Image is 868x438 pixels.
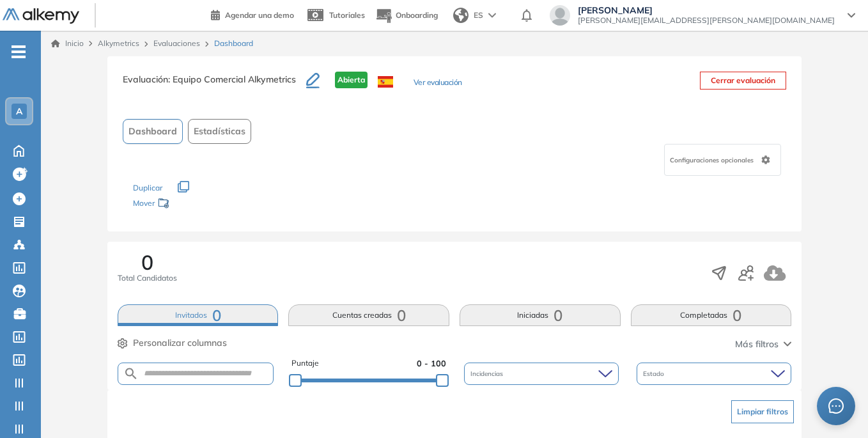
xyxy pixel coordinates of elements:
button: Iniciadas0 [460,304,621,326]
button: Cuentas creadas0 [288,304,449,326]
h3: Evaluación [123,72,306,98]
span: Total Candidatos [118,272,177,284]
a: Inicio [51,38,84,49]
span: 0 - 100 [417,357,446,370]
img: Logo [3,8,79,24]
img: ESP [378,76,393,88]
span: Configuraciones opcionales [670,155,756,165]
span: 0 [141,252,153,272]
button: Dashboard [123,119,183,144]
div: Incidencias [464,363,619,385]
span: Duplicar [133,183,162,192]
button: Cerrar evaluación [700,72,786,90]
button: Ver evaluación [414,77,462,90]
span: Dashboard [214,38,253,49]
span: Estadísticas [194,125,245,138]
button: Estadísticas [188,119,251,144]
button: Personalizar columnas [118,336,227,350]
span: Alkymetrics [98,38,139,48]
span: [PERSON_NAME][EMAIL_ADDRESS][PERSON_NAME][DOMAIN_NAME] [578,15,835,26]
span: Dashboard [128,125,177,138]
button: Invitados0 [118,304,279,326]
span: Incidencias [470,369,506,379]
button: Onboarding [375,2,438,29]
div: Mover [133,192,261,216]
span: Puntaje [291,357,319,370]
span: : Equipo Comercial Alkymetrics [168,74,296,85]
span: Personalizar columnas [133,336,227,350]
button: Más filtros [735,338,791,351]
img: arrow [488,13,496,18]
span: Tutoriales [329,10,365,20]
button: Completadas0 [631,304,792,326]
a: Agendar una demo [211,6,294,22]
span: Agendar una demo [225,10,294,20]
button: Limpiar filtros [731,400,794,423]
span: Abierta [335,72,368,88]
img: SEARCH_ALT [123,366,139,382]
span: Más filtros [735,338,779,351]
span: A [16,106,22,116]
div: Configuraciones opcionales [664,144,781,176]
img: world [453,8,469,23]
span: ES [474,10,483,21]
span: Onboarding [396,10,438,20]
i: - [12,51,26,53]
span: Estado [643,369,667,379]
span: [PERSON_NAME] [578,5,835,15]
div: Estado [637,363,791,385]
span: message [828,398,844,414]
a: Evaluaciones [153,38,200,48]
